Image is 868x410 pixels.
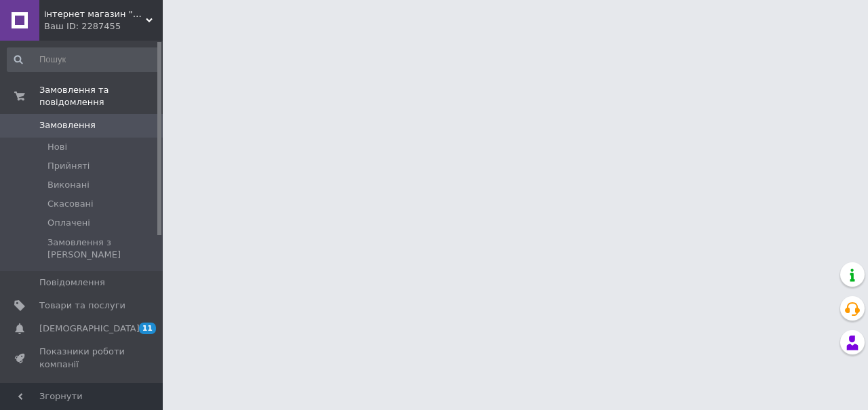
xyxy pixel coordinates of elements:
span: 11 [139,323,156,334]
span: Прийняті [47,160,90,172]
div: Ваш ID: 2287455 [44,20,163,33]
span: Оплачені [47,217,90,229]
input: Пошук [7,47,160,72]
span: Замовлення з [PERSON_NAME] [47,237,159,261]
span: Виконані [47,179,90,191]
span: Замовлення [39,119,96,131]
span: Показники роботи компанії [39,346,125,370]
span: Скасовані [47,198,94,210]
span: Товари та послуги [39,300,125,312]
span: Замовлення та повідомлення [39,84,163,108]
span: інтернет магазин "Вектор сервіс" [44,8,146,20]
span: Панель управління [39,382,125,406]
span: Нові [47,141,67,153]
span: Повідомлення [39,276,105,289]
span: [DEMOGRAPHIC_DATA] [39,323,140,335]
